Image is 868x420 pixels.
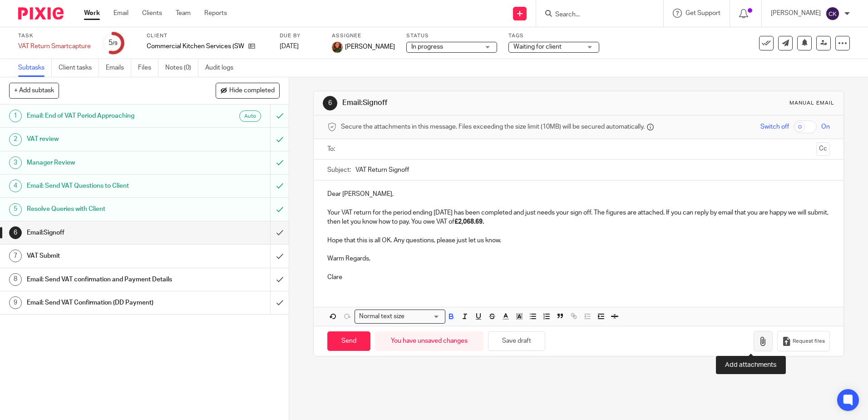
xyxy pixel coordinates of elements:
div: 8 [9,273,22,286]
p: Your VAT return for the period ending [DATE] has been completed and just needs your sign off. The... [327,208,829,227]
span: Waiting for client [513,44,562,50]
strong: £2,068.69. [454,219,484,225]
small: /9 [113,41,118,46]
h1: Email: Send VAT Questions to Client [27,179,183,193]
h1: Email:Signoff [342,98,598,108]
a: Reports [204,9,227,18]
a: Clients [142,9,162,18]
span: Hide completed [229,87,275,95]
span: [DATE] [280,43,299,50]
button: Cc [816,142,830,156]
span: Switch off [760,122,789,131]
a: Files [138,59,158,77]
h1: Email: End of VAT Period Approaching [27,109,183,123]
p: Dear [PERSON_NAME], [327,190,829,199]
h1: VAT review [27,132,183,146]
div: 2 [9,133,22,146]
div: 7 [9,250,22,262]
a: Email [113,9,128,18]
input: Search [554,11,636,19]
h1: VAT Submit [27,249,183,263]
label: Assignee [332,32,395,40]
img: sallycropped.JPG [332,42,343,53]
img: svg%3E [825,6,840,21]
span: Get Support [686,10,720,16]
div: 5 [9,203,22,216]
div: VAT Return Smartcapture [18,42,91,51]
span: In progress [411,44,443,50]
div: You have unsaved changes [375,331,483,351]
button: Hide completed [216,83,280,98]
span: On [821,122,830,131]
div: 3 [9,156,22,169]
p: Commercial Kitchen Services (SW) Ltd [147,42,244,51]
span: [PERSON_NAME] [345,42,395,51]
a: Audit logs [205,59,240,77]
h1: Resolve Queries with Client [27,202,183,216]
p: Hope that this is all OK. Any questions, please just let us know. [327,236,829,245]
h1: Manager Review [27,156,183,170]
h1: Email:Signoff [27,226,183,240]
div: 4 [9,180,22,192]
a: Work [84,9,100,18]
a: Client tasks [59,59,99,77]
input: Send [327,331,370,351]
span: Normal text size [357,312,406,321]
button: + Add subtask [9,83,59,98]
label: Task [18,32,91,40]
label: To: [327,145,337,154]
button: Request files [777,331,830,351]
p: [PERSON_NAME] [771,9,821,18]
div: 6 [9,226,22,239]
a: Team [176,9,191,18]
label: Client [147,32,268,40]
div: Search for option [355,310,445,324]
div: 1 [9,110,22,122]
div: 9 [9,296,22,309]
h1: Email: Send VAT confirmation and Payment Details [27,273,183,286]
input: Search for option [407,312,440,321]
label: Status [406,32,497,40]
a: Emails [106,59,131,77]
label: Tags [508,32,599,40]
div: Auto [239,110,261,122]
a: Notes (0) [165,59,198,77]
label: Subject: [327,165,351,175]
img: Pixie [18,7,64,20]
span: Secure the attachments in this message. Files exceeding the size limit (10MB) will be secured aut... [341,122,645,131]
p: Clare [327,273,829,282]
button: Save draft [488,331,545,351]
h1: Email: Send VAT Confirmation (DD Payment) [27,296,183,310]
a: Subtasks [18,59,52,77]
div: Manual email [789,100,834,107]
div: 5 [108,38,118,48]
p: Warm Regards, [327,254,829,263]
div: 6 [323,96,337,110]
label: Due by [280,32,321,40]
span: Request files [793,338,825,345]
